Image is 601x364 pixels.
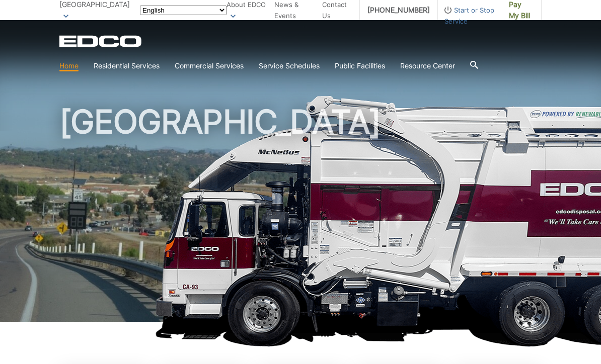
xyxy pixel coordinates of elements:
[175,60,244,71] a: Commercial Services
[59,60,79,71] a: Home
[259,60,320,71] a: Service Schedules
[59,35,143,47] a: EDCD logo. Return to the homepage.
[400,60,455,71] a: Resource Center
[59,106,542,326] h1: [GEOGRAPHIC_DATA]
[140,6,227,15] select: Select a language
[335,60,385,71] a: Public Facilities
[94,60,160,71] a: Residential Services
